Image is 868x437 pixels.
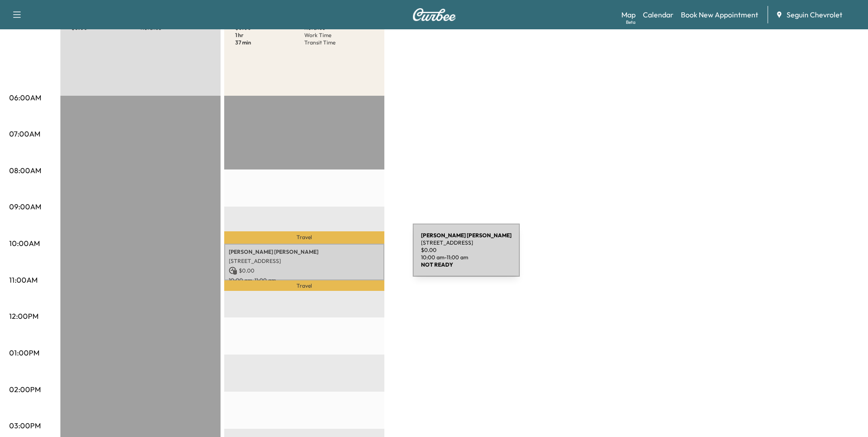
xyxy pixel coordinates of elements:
[229,248,380,256] p: [PERSON_NAME] [PERSON_NAME]
[224,231,384,244] p: Travel
[229,277,380,284] p: 10:00 am - 11:00 am
[412,8,456,21] img: Curbee Logo
[9,128,40,139] p: 07:00AM
[787,9,842,20] span: Seguin Chevrolet
[9,92,41,103] p: 06:00AM
[9,420,41,431] p: 03:00PM
[224,280,384,291] p: Travel
[9,384,41,395] p: 02:00PM
[681,9,758,20] a: Book New Appointment
[9,201,41,212] p: 09:00AM
[9,165,41,176] p: 08:00AM
[229,257,380,265] p: [STREET_ADDRESS]
[9,311,38,322] p: 12:00PM
[235,39,304,46] p: 37 min
[626,19,636,26] div: Beta
[304,32,373,39] p: Work Time
[9,238,40,249] p: 10:00AM
[643,9,674,20] a: Calendar
[621,9,636,20] a: MapBeta
[235,32,304,39] p: 1 hr
[9,347,39,358] p: 01:00PM
[9,274,38,285] p: 11:00AM
[229,267,380,275] p: $ 0.00
[304,39,373,46] p: Transit Time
